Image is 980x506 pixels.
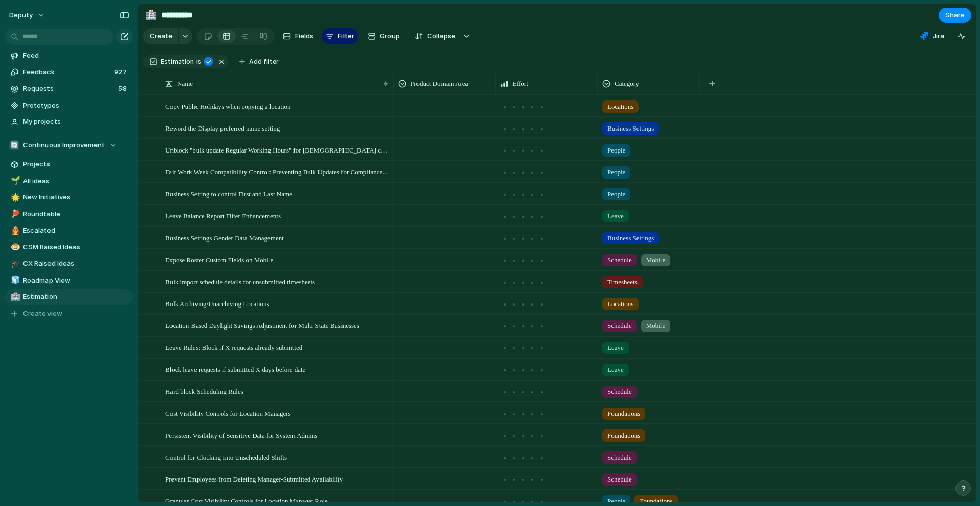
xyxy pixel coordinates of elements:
span: Estimation [161,57,194,66]
span: Business Settings Gender Data Management [165,232,284,243]
span: Product Domain Area [410,79,468,89]
button: Create [143,28,178,44]
button: 🏓 [9,209,19,219]
a: 🌟New Initiatives [5,190,133,205]
span: Locations [607,102,633,112]
div: 👨‍🚒 [11,225,18,237]
span: Effort [512,79,528,89]
button: 🌱 [9,176,19,186]
span: Leave [607,211,624,221]
span: Feedback [23,67,111,78]
button: 🍮 [9,242,19,252]
span: Filter [338,31,354,41]
span: Create [150,31,173,41]
span: Fields [295,31,313,41]
span: Locations [607,299,633,309]
a: Projects [5,157,133,172]
span: Schedule [607,255,632,265]
button: 🌟 [9,192,19,203]
div: 🌟 [11,192,18,204]
div: 🏥 [145,8,157,22]
a: Requests58 [5,81,133,96]
span: Category [615,79,639,89]
span: Schedule [607,321,632,331]
span: Leave Balance Report Filter Enhancements [165,210,281,221]
button: 👨‍🚒 [9,225,19,236]
a: 🏓Roundtable [5,207,133,222]
span: People [607,189,625,199]
span: Jira [933,31,944,41]
span: Mobile [646,321,666,331]
div: 🌱 [11,175,18,187]
a: 🍮CSM Raised Ideas [5,240,133,255]
div: 🎓 [11,258,18,270]
button: Collapse [409,28,460,44]
span: Bulk Archiving/Unarchiving Locations [165,297,269,309]
span: People [607,167,625,178]
span: Control for Clocking Into Unscheduled Shifts [165,451,287,463]
span: Create view [23,309,62,319]
button: Group [362,28,405,44]
span: Reword the Display preferred name setting [165,122,280,134]
div: 🧊 [11,274,18,286]
span: Business Settings [607,123,654,134]
button: Jira [916,29,948,44]
button: 🏥 [143,7,159,23]
div: 🍮 [11,241,18,253]
a: 🌱All ideas [5,173,133,189]
span: Business Setting to control First and Last Name [165,188,292,199]
button: 🧊 [9,275,19,286]
button: 🎓 [9,259,19,269]
button: deputy [5,7,51,23]
span: Feed [23,50,129,61]
span: Bulk import schedule details for unsubmitted timesheets [165,275,315,287]
span: Schedule [607,474,632,485]
a: Feed [5,48,133,63]
span: Leave [607,343,624,353]
span: Projects [23,159,129,169]
span: Requests [23,84,115,94]
span: Schedule [607,387,632,397]
span: Expose Roster Custom Fields on Mobile [165,254,273,265]
span: Foundations [607,409,640,419]
span: Schedule [607,452,632,463]
span: Leave Rules: Block if X requests already submitted [165,341,302,353]
button: Filter [322,28,358,44]
span: 58 [118,84,129,94]
span: Prevent Employees from Deleting Manager-Submitted Availability [165,473,343,485]
a: Prototypes [5,98,133,113]
span: Block leave requests if submitted X days before date [165,363,305,375]
span: Fair Work Week Compatibility Control: Preventing Bulk Updates for Compliance Protection [165,166,390,178]
span: New Initiatives [23,192,129,203]
div: 🏥 [11,291,18,303]
span: Mobile [646,255,666,265]
span: Roadmap View [23,275,129,286]
span: Foundations [607,431,640,441]
button: 🏥 [9,292,19,302]
span: Estimation [23,292,129,302]
span: Prototypes [23,100,129,111]
span: Escalated [23,225,129,236]
span: Persistent Visibility of Sensitive Data for System Admins [165,429,317,441]
span: Roundtable [23,209,129,219]
span: My projects [23,117,129,127]
span: Copy Public Holidays when copying a location [165,100,291,112]
a: 👨‍🚒Escalated [5,223,133,238]
button: Share [939,8,971,23]
button: 🔄Continuous Improvement [5,138,133,153]
button: Create view [5,306,133,321]
a: Feedback927 [5,65,133,80]
span: All ideas [23,176,129,186]
span: CX Raised Ideas [23,259,129,269]
button: Add filter [233,55,285,69]
span: Leave [607,365,624,375]
a: 🎓CX Raised Ideas [5,256,133,271]
span: Collapse [427,31,455,41]
span: 927 [114,67,129,78]
a: 🏥Estimation [5,289,133,305]
span: Business Settings [607,233,654,243]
